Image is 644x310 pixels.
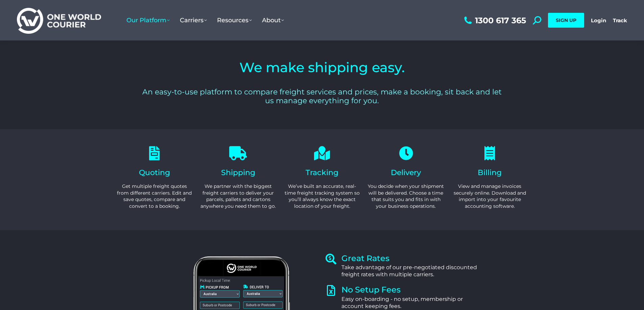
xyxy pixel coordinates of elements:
h2: We make shipping easy. [141,61,504,74]
h2: Billing [451,169,528,176]
a: SIGN UP [548,13,584,28]
h2: Quoting [116,169,193,176]
h2: An easy-to-use platform to compare freight services and prices, make a booking, sit back and let ... [141,88,504,106]
a: About [257,10,289,31]
p: View and manage invoices securely online. Download and import into your favourite accounting soft... [451,183,528,209]
span: Carriers [180,17,207,24]
span: SIGN UP [556,17,576,23]
a: Track [613,17,627,24]
h2: Delivery [367,169,445,176]
h2: Tracking [284,169,361,176]
div: Easy on-boarding - no setup, membership or account keeping fees. [341,296,478,310]
div: Take advantage of our pre-negotiated discounted freight rates with multiple carriers. [341,264,478,278]
span: Resources [217,17,252,24]
img: One World Courier [17,7,101,34]
a: Our Platform [121,10,175,31]
h2: Shipping [200,169,277,176]
a: Login [591,17,606,24]
p: You decide when your shipment will be delivered. Choose a time that suits you and fits in with yo... [367,183,445,209]
a: 1300 617 365 [462,16,526,25]
p: We’ve built an accurate, real-time freight tracking system so you’ll always know the exact locati... [284,183,361,209]
a: Carriers [175,10,212,31]
a: Resources [212,10,257,31]
span: Our Platform [126,17,170,24]
p: Get multiple freight quotes from different carriers. Edit and save quotes, compare and convert to... [116,183,193,209]
span: About [262,17,284,24]
a: Great Rates [341,253,389,263]
p: We partner with the biggest freight carriers to deliver your parcels, pallets and cartons anywher... [200,183,277,209]
a: No Setup Fees [341,285,401,294]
